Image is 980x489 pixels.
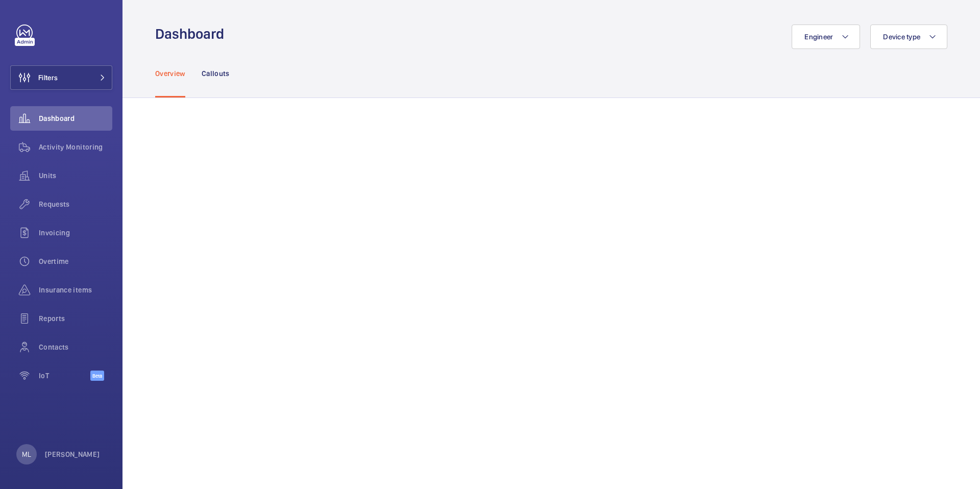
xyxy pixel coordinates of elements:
[39,199,112,209] span: Requests
[39,313,112,324] span: Reports
[883,33,920,41] span: Device type
[39,170,112,181] span: Units
[39,113,112,124] span: Dashboard
[39,228,112,238] span: Invoicing
[202,68,230,79] p: Callouts
[39,342,112,352] span: Contacts
[39,142,112,152] span: Activity Monitoring
[39,371,90,381] span: IoT
[804,33,833,41] span: Engineer
[39,256,112,266] span: Overtime
[792,25,860,49] button: Engineer
[155,68,185,79] p: Overview
[22,449,31,459] p: ML
[39,285,112,295] span: Insurance items
[45,449,100,459] p: [PERSON_NAME]
[10,65,112,90] button: Filters
[155,25,230,43] h1: Dashboard
[38,72,58,83] span: Filters
[90,371,104,381] span: Beta
[870,25,947,49] button: Device type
